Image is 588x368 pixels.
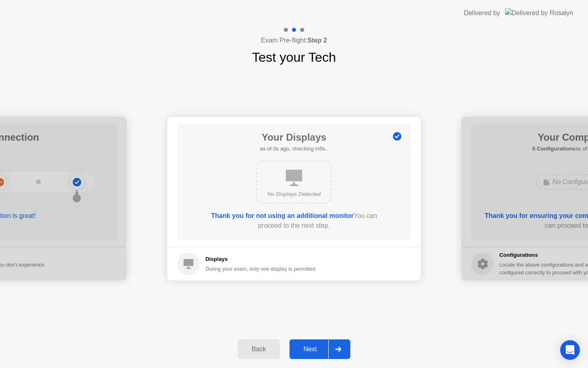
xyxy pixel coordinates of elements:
[211,212,354,219] b: Thank you for not using an additional monitor
[205,255,316,263] h5: Displays
[464,8,500,18] div: Delivered by
[505,8,573,18] img: Delivered by Rosalyn
[560,340,580,360] div: Open Intercom Messenger
[238,339,280,359] button: Back
[292,346,328,353] div: Next
[290,339,350,359] button: Next
[240,346,277,353] div: Back
[307,37,327,44] b: Step 2
[200,211,388,231] div: You can proceed to the next step.
[252,47,336,67] h1: Test your Tech
[261,36,327,45] h4: Exam Pre-flight:
[260,130,328,145] h1: Your Displays
[205,265,316,273] div: During your exam, only one display is permitted
[260,145,328,153] h5: as of 0s ago, checking in5s..
[264,190,324,198] div: No Displays Detected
